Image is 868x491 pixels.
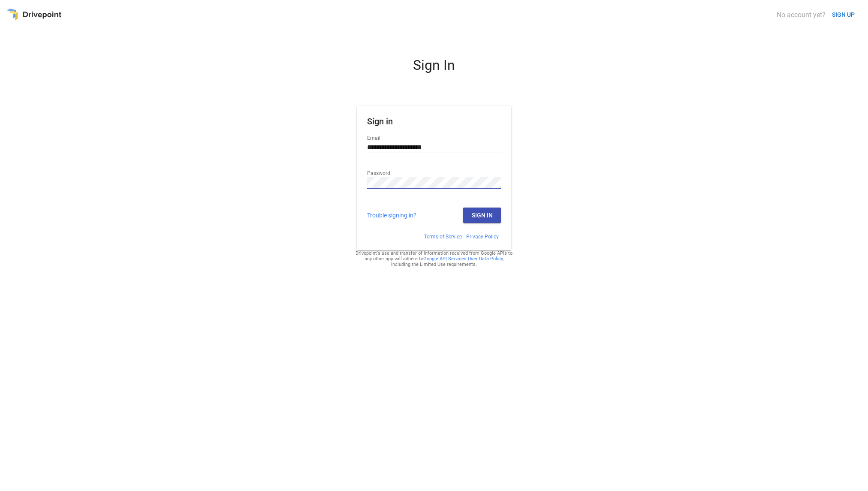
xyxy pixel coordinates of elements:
[331,57,537,80] div: Sign In
[463,208,501,223] button: Sign In
[355,250,513,267] div: Drivepoint's use and transfer of information received from Google APIs to any other app will adhe...
[423,256,503,262] a: Google API Services User Data Policy
[367,212,416,219] a: Trouble signing in?
[424,234,462,240] a: Terms of Service
[367,116,501,133] h1: Sign in
[829,7,858,23] button: SIGN UP
[466,234,499,240] a: Privacy Policy
[777,11,826,19] div: No account yet?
